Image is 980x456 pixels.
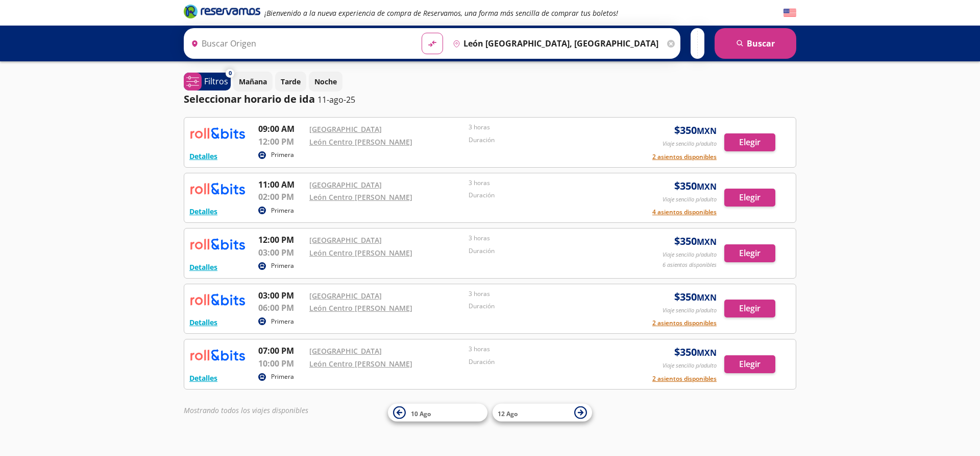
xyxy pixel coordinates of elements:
[674,178,717,194] span: $ 350
[281,76,301,87] p: Tarde
[697,181,717,192] small: MXN
[309,346,382,356] a: [GEOGRAPHIC_DATA]
[697,347,717,358] small: MXN
[258,123,304,135] p: 09:00 AM
[309,359,412,369] a: León Centro [PERSON_NAME]
[652,152,717,162] button: 2 asientos disponibles
[652,318,717,328] button: 2 asientos disponibles
[469,234,623,243] p: 3 horas
[229,69,232,78] span: 0
[233,72,273,92] button: Mañana
[258,357,304,370] p: 10:00 PM
[469,246,623,256] p: Duración
[674,289,717,305] span: $ 350
[674,234,717,249] span: $ 350
[469,178,623,188] p: 3 horas
[204,75,228,87] p: Filtros
[275,72,306,92] button: Tarde
[309,248,412,258] a: León Centro [PERSON_NAME]
[493,404,592,422] button: 12 Ago
[309,192,412,202] a: León Centro [PERSON_NAME]
[189,234,246,254] img: RESERVAMOS
[469,135,623,145] p: Duración
[309,137,412,147] a: León Centro [PERSON_NAME]
[271,317,294,326] p: Primera
[189,289,246,310] img: RESERVAMOS
[697,236,717,247] small: MXN
[674,345,717,360] span: $ 350
[239,76,267,87] p: Mañana
[309,291,382,301] a: [GEOGRAPHIC_DATA]
[663,195,717,204] p: Viaje sencillo p/adulto
[652,374,717,383] button: 2 asientos disponibles
[469,345,623,354] p: 3 horas
[309,180,382,190] a: [GEOGRAPHIC_DATA]
[724,300,775,317] button: Elegir
[189,373,217,383] button: Detalles
[317,94,355,106] p: 11-ago-25
[184,4,260,19] i: Brand Logo
[309,124,382,134] a: [GEOGRAPHIC_DATA]
[314,76,337,87] p: Noche
[388,404,487,422] button: 10 Ago
[271,150,294,159] p: Primera
[271,261,294,270] p: Primera
[498,409,518,418] span: 12 Ago
[663,306,717,315] p: Viaje sencillo p/adulto
[271,372,294,381] p: Primera
[724,189,775,207] button: Elegir
[469,357,623,367] p: Duración
[309,303,412,313] a: León Centro [PERSON_NAME]
[184,92,315,107] p: Seleccionar horario de ida
[258,191,304,203] p: 02:00 PM
[411,409,431,418] span: 10 Ago
[258,135,304,148] p: 12:00 PM
[715,28,796,59] button: Buscar
[189,345,246,365] img: RESERVAMOS
[697,125,717,136] small: MXN
[663,250,717,259] p: Viaje sencillo p/adulto
[724,244,775,262] button: Elegir
[189,178,246,199] img: RESERVAMOS
[783,7,796,19] button: English
[449,31,665,56] input: Buscar Destino
[184,4,260,22] a: Brand Logo
[258,345,304,357] p: 07:00 PM
[264,8,618,18] em: ¡Bienvenido a la nueva experiencia de compra de Reservamos, una forma más sencilla de comprar tus...
[258,234,304,246] p: 12:00 PM
[724,133,775,151] button: Elegir
[724,355,775,373] button: Elegir
[189,151,217,162] button: Detalles
[258,178,304,191] p: 11:00 AM
[469,289,623,299] p: 3 horas
[663,261,717,269] p: 6 asientos disponibles
[271,206,294,215] p: Primera
[184,405,308,415] em: Mostrando todos los viajes disponibles
[189,123,246,143] img: RESERVAMOS
[469,123,623,132] p: 3 horas
[652,208,717,217] button: 4 asientos disponibles
[184,73,231,90] button: 0Filtros
[258,289,304,302] p: 03:00 PM
[663,361,717,370] p: Viaje sencillo p/adulto
[309,72,342,92] button: Noche
[258,246,304,259] p: 03:00 PM
[189,317,217,328] button: Detalles
[469,302,623,311] p: Duración
[189,206,217,217] button: Detalles
[674,123,717,138] span: $ 350
[189,262,217,272] button: Detalles
[309,235,382,245] a: [GEOGRAPHIC_DATA]
[258,302,304,314] p: 06:00 PM
[187,31,413,56] input: Buscar Origen
[663,140,717,148] p: Viaje sencillo p/adulto
[697,292,717,303] small: MXN
[469,191,623,200] p: Duración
